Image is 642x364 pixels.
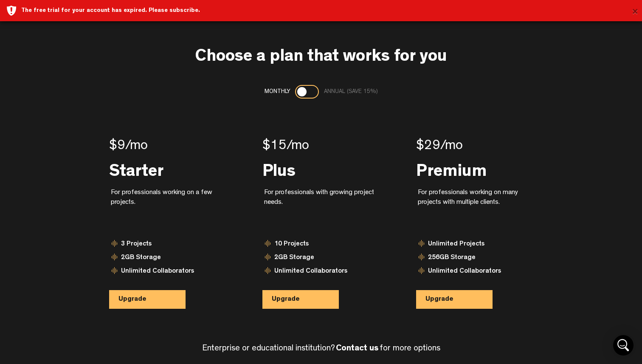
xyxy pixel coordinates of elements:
span: /mo [440,140,463,153]
span: $29 [416,140,440,153]
span: Upgrade [425,296,453,303]
div: Unlimited Collaborators [109,266,226,280]
div: Unlimited Projects [416,239,533,253]
h3: Choose a plan that works for you [195,48,447,67]
div: $9/mo Starter For professionals working on a few projects. 3 Projects 2GB Storage Unlimited Colla... [91,112,244,335]
button: Upgrade [262,290,339,309]
div: Annual (save 15%) [324,85,378,99]
div: 2GB Storage [262,253,379,266]
span: $9 [109,140,125,153]
button: × [632,4,638,21]
span: /mo [287,140,309,153]
div: 256GB Storage [416,253,533,266]
div: 10 Projects [262,239,379,253]
button: Upgrade [416,290,493,309]
h4: Enterprise or educational institution? for more options [202,344,440,353]
button: Upgrade [109,290,186,309]
div: Unlimited Collaborators [416,266,533,280]
div: $15/mo Plus For professionals with growing project needs. 10 Projects 2GB Storage Unlimited Colla... [244,112,397,335]
span: Upgrade [272,296,300,303]
div: The free trial for your account has expired. Please subscribe. [21,6,636,15]
div: Plus [262,161,379,178]
div: Open Intercom Messenger [613,335,634,356]
div: Starter [109,161,226,178]
div: Monthly [265,85,290,99]
span: /mo [125,140,148,153]
a: Contact us [336,344,379,353]
span: $15 [262,140,287,153]
span: Upgrade [118,296,146,303]
div: $29/mo Premium For professionals working on many projects with multiple clients. Unlimited Projec... [398,112,551,335]
div: For professionals with growing project needs. [264,188,379,223]
div: For professionals working on a few projects. [111,188,226,223]
div: Unlimited Collaborators [262,266,379,280]
div: For professionals working on many projects with multiple clients. [418,188,533,223]
div: 3 Projects [109,239,226,253]
div: Premium [416,161,533,178]
div: 2GB Storage [109,253,226,266]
